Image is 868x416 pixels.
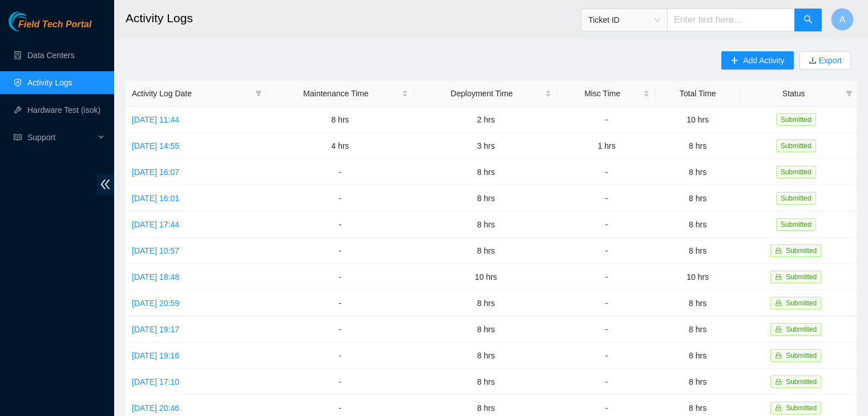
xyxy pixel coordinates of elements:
td: - [558,290,656,316]
td: 8 hrs [656,316,740,342]
a: Data Centers [27,51,74,60]
td: 8 hrs [656,238,740,264]
td: 8 hrs [656,369,740,395]
span: double-left [96,174,114,195]
td: - [558,211,656,238]
button: A [831,8,854,31]
td: 8 hrs [656,342,740,369]
td: 8 hrs [414,159,558,185]
td: 8 hrs [414,185,558,211]
a: [DATE] 16:07 [132,168,179,177]
span: search [804,15,813,26]
a: [DATE] 20:59 [132,299,179,308]
td: - [558,369,656,395]
td: - [266,238,414,264]
span: Submitted [786,273,817,281]
span: read [14,133,22,141]
td: - [266,264,414,290]
span: Submitted [786,325,817,333]
td: - [558,185,656,211]
span: Field Tech Portal [18,19,91,30]
td: - [266,159,414,185]
a: [DATE] 19:16 [132,351,179,360]
td: - [558,107,656,133]
td: - [266,211,414,238]
td: 10 hrs [656,264,740,290]
td: - [266,316,414,342]
span: Submitted [786,352,817,360]
span: Submitted [776,113,816,126]
a: [DATE] 11:44 [132,115,179,124]
img: Akamai Technologies [9,11,58,31]
td: - [266,369,414,395]
a: [DATE] 16:01 [132,194,179,203]
td: 8 hrs [414,316,558,342]
span: filter [843,85,855,102]
td: 8 hrs [414,211,558,238]
a: Akamai TechnologiesField Tech Portal [9,21,91,35]
button: search [794,9,822,31]
td: 8 hrs [414,238,558,264]
td: - [266,185,414,211]
span: filter [255,90,262,97]
span: Status [746,87,841,100]
td: 2 hrs [414,107,558,133]
td: - [558,159,656,185]
span: lock [775,326,782,333]
span: Submitted [786,299,817,307]
td: 8 hrs [656,211,740,238]
a: [DATE] 19:17 [132,325,179,334]
a: [DATE] 20:46 [132,403,179,413]
span: Submitted [786,378,817,386]
td: 8 hrs [414,290,558,316]
span: Submitted [776,166,816,178]
button: plusAdd Activity [721,51,793,70]
td: 8 hrs [414,369,558,395]
a: Hardware Test (isok) [27,105,100,115]
td: - [266,342,414,369]
span: Support [27,126,95,149]
span: lock [775,247,782,254]
td: - [558,316,656,342]
td: 1 hrs [558,133,656,159]
td: 3 hrs [414,133,558,159]
td: 8 hrs [656,185,740,211]
a: Export [817,56,842,65]
td: 4 hrs [266,133,414,159]
td: 10 hrs [414,264,558,290]
td: 8 hrs [414,342,558,369]
a: Activity Logs [27,78,72,87]
span: A [839,13,846,27]
td: - [558,264,656,290]
span: lock [775,300,782,307]
span: lock [775,274,782,280]
span: Ticket ID [588,11,660,28]
span: Submitted [776,192,816,205]
span: filter [253,85,264,102]
a: [DATE] 10:57 [132,246,179,255]
a: [DATE] 18:48 [132,272,179,282]
span: lock [775,378,782,385]
span: plus [730,56,738,66]
th: Total Time [656,81,740,107]
a: [DATE] 14:55 [132,141,179,150]
td: 8 hrs [266,107,414,133]
input: Enter text here... [667,9,795,31]
button: downloadExport [800,51,851,70]
td: 10 hrs [656,107,740,133]
span: download [809,56,817,66]
span: filter [846,90,853,97]
td: - [266,290,414,316]
span: Activity Log Date [132,87,251,100]
td: - [558,342,656,369]
td: 8 hrs [656,133,740,159]
span: Submitted [786,404,817,412]
span: Add Activity [743,54,784,67]
td: 8 hrs [656,159,740,185]
span: lock [775,405,782,411]
a: [DATE] 17:10 [132,377,179,386]
span: lock [775,352,782,359]
a: [DATE] 17:44 [132,220,179,229]
td: 8 hrs [656,290,740,316]
span: Submitted [786,247,817,255]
